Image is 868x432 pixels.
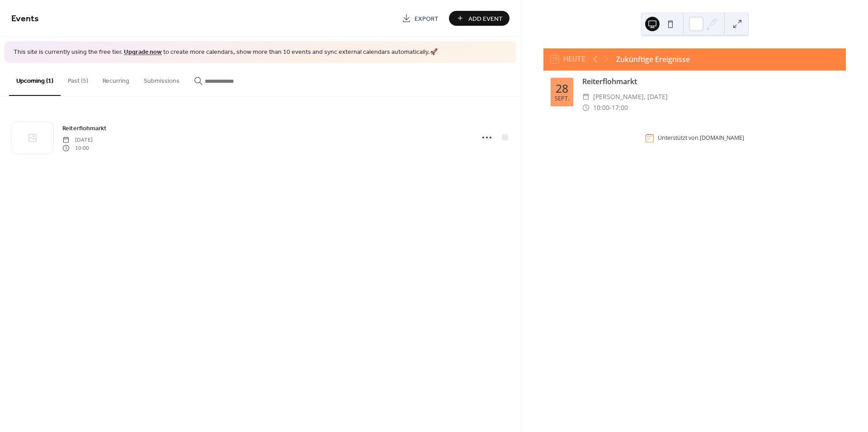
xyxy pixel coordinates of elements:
span: Add Event [468,14,503,24]
div: Reiterflohmarkt [582,76,839,87]
span: Reiterflohmarkt [62,123,107,133]
span: [DATE] [62,136,93,144]
div: ​ [582,102,590,113]
a: Reiterflohmarkt [62,123,107,133]
span: This site is currently using the free tier. to create more calendars, show more than 10 events an... [14,48,438,57]
button: Past (5) [61,63,95,95]
span: - [609,102,612,113]
a: [DOMAIN_NAME] [700,134,744,142]
button: Add Event [449,11,509,26]
span: 10:00 [62,144,93,152]
button: Submissions [137,63,187,95]
span: [PERSON_NAME], [DATE] [593,91,668,102]
span: 17:00 [612,102,628,113]
div: Unterstützt von [658,134,744,142]
div: ​ [582,91,590,102]
div: Sept. [555,96,569,102]
button: Recurring [95,63,137,95]
a: Upgrade now [124,46,162,58]
span: Export [415,14,439,24]
div: Zukünftige Ereignisse [616,54,690,65]
span: 10:00 [593,102,609,113]
button: Upcoming (1) [9,63,61,96]
div: 28 [556,83,568,94]
a: Export [395,11,445,26]
span: Events [11,10,39,28]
